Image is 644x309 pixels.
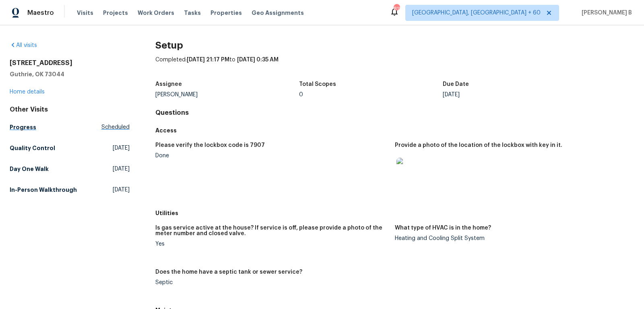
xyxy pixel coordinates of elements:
a: Home details [10,89,45,95]
span: Visits [77,9,93,17]
div: 818 [394,5,399,13]
h5: Is gas service active at the house? If service is off, please provide a photo of the meter number... [155,225,388,236]
span: [DATE] [113,186,130,194]
span: Maestro [27,9,54,17]
a: All visits [10,43,37,48]
div: Other Visits [10,106,130,114]
h5: Assignee [155,81,182,87]
span: [DATE] 21:17 PM [187,57,229,63]
h5: Does the home have a septic tank or sewer service? [155,269,302,275]
div: [PERSON_NAME] [155,92,299,98]
a: Quality Control[DATE] [10,141,130,155]
h2: [STREET_ADDRESS] [10,59,130,67]
h5: Progress [10,123,36,131]
h5: Please verify the lockbox code is 7907 [155,142,265,148]
h5: Access [155,126,634,134]
div: Septic [155,280,388,285]
span: Work Orders [138,9,174,17]
h2: Setup [155,41,634,49]
h5: Utilities [155,209,634,217]
div: Yes [155,241,388,247]
h5: What type of HVAC is in the home? [395,225,491,231]
div: 0 [299,92,443,98]
span: [DATE] 0:35 AM [237,57,279,63]
span: Geo Assignments [252,9,304,17]
span: [GEOGRAPHIC_DATA], [GEOGRAPHIC_DATA] + 60 [412,9,541,17]
h5: Total Scopes [299,81,336,87]
h5: Provide a photo of the location of the lockbox with key in it. [395,142,562,148]
a: In-Person Walkthrough[DATE] [10,183,130,197]
h5: In-Person Walkthrough [10,186,77,194]
h4: Questions [155,109,634,117]
h5: Quality Control [10,144,55,152]
span: [PERSON_NAME] B [578,9,632,17]
div: Heating and Cooling Split System [395,236,628,241]
span: Tasks [184,10,201,16]
h5: Guthrie, OK 73044 [10,70,130,78]
h5: Due Date [443,81,469,87]
a: Day One Walk[DATE] [10,162,130,176]
span: Properties [211,9,242,17]
div: Done [155,153,388,159]
div: [DATE] [443,92,586,98]
div: Completed: to [155,56,634,77]
span: [DATE] [113,165,130,173]
h5: Day One Walk [10,165,49,173]
span: Scheduled [101,123,130,131]
span: [DATE] [113,144,130,152]
span: Projects [103,9,128,17]
a: ProgressScheduled [10,120,130,134]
